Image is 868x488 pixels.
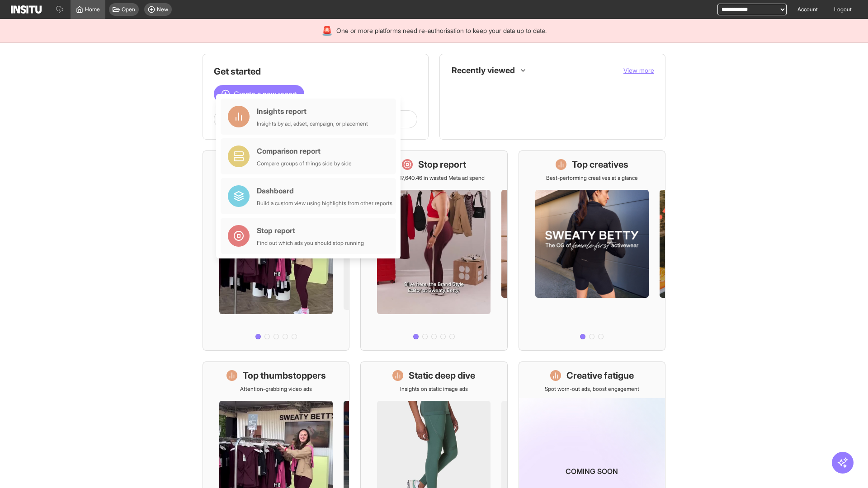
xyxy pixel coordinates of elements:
h1: Stop report [418,158,466,171]
span: Open [122,6,135,13]
span: View more [623,66,654,74]
div: Build a custom view using highlights from other reports [257,200,392,207]
img: Logo [11,5,42,14]
div: Find out which ads you should stop running [257,239,364,247]
p: Best-performing creatives at a glance [546,174,638,182]
div: Compare groups of things side by side [257,160,352,167]
span: New [157,6,168,13]
div: Dashboard [257,185,392,196]
a: Stop reportSave £17,640.46 in wasted Meta ad spend [360,150,507,351]
div: Comparison report [257,145,352,156]
div: Stop report [257,225,364,236]
a: Top creativesBest-performing creatives at a glance [519,150,665,351]
p: Save £17,640.46 in wasted Meta ad spend [383,174,485,182]
div: Insights by ad, adset, campaign, or placement [257,120,368,127]
h1: Top creatives [572,158,628,171]
button: View more [623,66,654,75]
h1: Top thumbstoppers [243,369,326,382]
h1: Static deep dive [409,369,475,382]
span: One or more platforms need re-authorisation to keep your data up to date. [336,26,547,35]
button: Create a new report [214,85,304,103]
span: Home [85,6,100,13]
a: What's live nowSee all active ads instantly [203,150,349,351]
h1: Get started [214,65,417,78]
p: Attention-grabbing video ads [240,385,312,393]
span: Create a new report [234,89,297,99]
p: Insights on static image ads [400,385,468,393]
div: Insights report [257,106,368,117]
div: 🚨 [321,24,333,37]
